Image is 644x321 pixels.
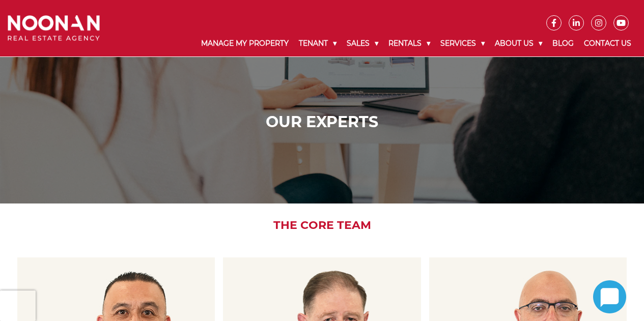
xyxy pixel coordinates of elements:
img: Noonan Real Estate Agency [8,15,100,41]
h1: Our Experts [10,113,634,131]
a: Rentals [383,31,435,56]
a: Sales [342,31,383,56]
a: Contact Us [579,31,636,56]
a: Services [435,31,490,56]
a: Blog [547,31,579,56]
a: About Us [490,31,547,56]
a: Manage My Property [196,31,294,56]
a: Tenant [294,31,342,56]
h2: The Core Team [10,219,634,232]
